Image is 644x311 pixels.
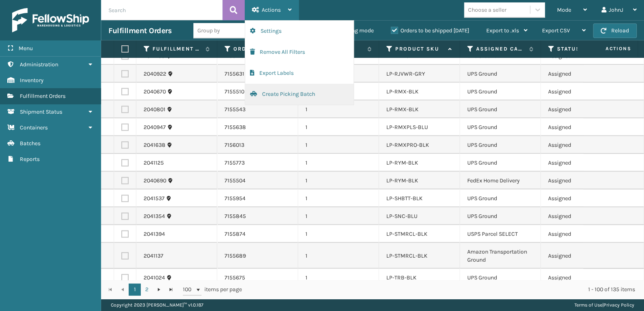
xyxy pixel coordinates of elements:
[541,189,622,207] td: Assigned
[153,45,201,53] label: Fulfillment Order Id
[111,299,203,311] p: Copyright 2023 [PERSON_NAME]™ v 1.0.187
[460,189,541,207] td: UPS Ground
[165,283,177,296] a: Go to the last page
[386,230,428,237] a: LP-STMRCL-BLK
[460,83,541,100] td: UPS Ground
[460,243,541,269] td: Amazon Transportation Ground
[144,87,166,95] a: 2040670
[20,124,48,131] span: Containers
[217,154,298,171] td: 7155773
[217,83,298,100] td: 7155510
[541,243,622,269] td: Assigned
[262,6,281,13] span: Actions
[245,21,354,42] button: Settings
[19,45,33,52] span: Menu
[386,212,417,219] a: LP-SNC-BLU
[298,136,379,154] td: 1
[20,61,58,68] span: Administration
[233,45,282,53] label: Order Number
[144,194,165,202] a: 2041537
[574,299,634,311] div: |
[541,207,622,225] td: Assigned
[217,136,298,154] td: 7156013
[183,286,195,294] span: 100
[476,45,525,53] label: Assigned Carrier Service
[168,286,174,293] span: Go to the last page
[557,45,606,53] label: Status
[183,283,242,296] span: items per page
[298,269,379,286] td: 1
[144,159,164,167] a: 2041125
[386,195,423,201] a: LP-SHBTT-BLK
[217,171,298,189] td: 7155504
[386,274,417,281] a: LP-TRB-BLK
[217,100,298,118] td: 7155543
[298,171,379,189] td: 1
[386,70,425,77] a: LP-RJVWR-GRY
[460,207,541,225] td: UPS Ground
[542,27,570,34] span: Export CSV
[574,302,602,308] a: Terms of Use
[141,283,153,296] a: 2
[245,42,354,63] button: Remove All Filters
[541,136,622,154] td: Assigned
[486,27,519,34] span: Export to .xls
[217,269,298,286] td: 7155675
[460,136,541,154] td: UPS Ground
[144,230,165,238] a: 2041394
[298,225,379,243] td: 1
[386,88,419,95] a: LP-RMX-BLK
[217,207,298,225] td: 7155845
[460,269,541,286] td: UPS Ground
[144,176,166,184] a: 2040690
[129,283,141,296] a: 1
[460,171,541,189] td: FedEx Home Delivery
[557,6,571,13] span: Mode
[541,65,622,83] td: Assigned
[253,286,635,294] div: 1 - 100 of 135 items
[153,283,165,296] a: Go to the next page
[108,26,172,36] h3: Fulfillment Orders
[144,212,165,220] a: 2041354
[460,225,541,243] td: USPS Parcel SELECT
[298,154,379,171] td: 1
[460,100,541,118] td: UPS Ground
[20,108,62,115] span: Shipment Status
[386,252,428,259] a: LP-STMRCL-BLK
[541,269,622,286] td: Assigned
[144,105,165,113] a: 2040801
[298,243,379,269] td: 1
[144,252,163,260] a: 2041137
[298,189,379,207] td: 1
[541,83,622,100] td: Assigned
[197,26,220,35] div: Group by
[386,123,428,130] a: LP-RMXPLS-BLU
[593,23,637,38] button: Reload
[386,177,418,184] a: LP-RYM-BLK
[386,159,418,166] a: LP-RYM-BLK
[245,84,354,105] button: Create Picking Batch
[580,42,636,55] span: Actions
[144,70,166,78] a: 2040922
[217,118,298,136] td: 7155638
[541,154,622,171] td: Assigned
[386,141,429,148] a: LP-RMXPRO-BLK
[604,302,634,308] a: Privacy Policy
[217,225,298,243] td: 7155874
[541,118,622,136] td: Assigned
[395,45,444,53] label: Product SKU
[20,156,40,163] span: Reports
[156,286,162,293] span: Go to the next page
[217,189,298,207] td: 7155954
[541,225,622,243] td: Assigned
[217,65,298,83] td: 7155631
[298,207,379,225] td: 1
[298,100,379,118] td: 1
[460,65,541,83] td: UPS Ground
[217,243,298,269] td: 7155689
[460,154,541,171] td: UPS Ground
[12,8,89,32] img: logo
[460,118,541,136] td: UPS Ground
[20,140,40,147] span: Batches
[541,100,622,118] td: Assigned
